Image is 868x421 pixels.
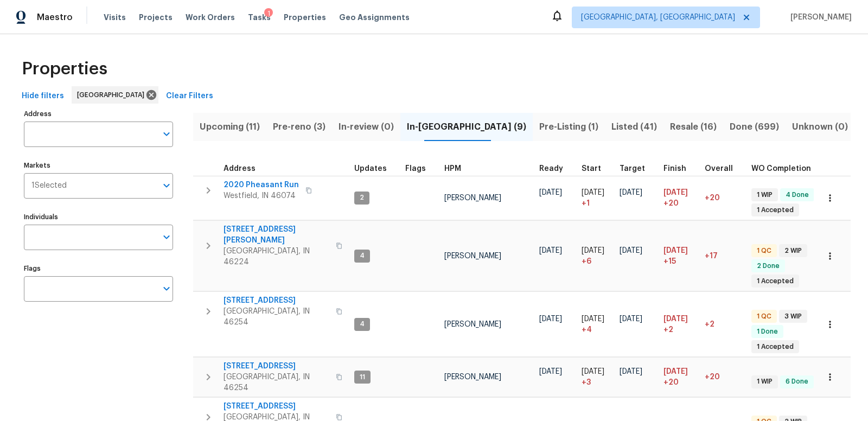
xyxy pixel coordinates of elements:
[159,126,174,142] button: Open
[355,193,368,202] span: 2
[582,324,592,335] span: + 4
[700,358,747,397] td: 20 day(s) past target finish date
[781,190,813,200] span: 4 Done
[17,86,68,106] button: Hide filters
[705,373,720,381] span: +20
[186,12,235,23] span: Work Orders
[670,119,717,135] span: Resale (16)
[139,12,173,23] span: Projects
[659,358,700,397] td: Scheduled to finish 20 day(s) late
[620,165,655,173] div: Target renovation project end date
[224,361,329,372] span: [STREET_ADDRESS]
[705,194,720,202] span: +20
[663,189,688,196] span: [DATE]
[224,190,299,201] span: Westfield, IN 46074
[539,247,562,254] span: [DATE]
[582,315,604,323] span: [DATE]
[786,12,852,23] span: [PERSON_NAME]
[700,221,747,291] td: 17 day(s) past target finish date
[700,292,747,357] td: 2 day(s) past target finish date
[355,373,369,382] span: 11
[539,165,563,173] span: Ready
[224,372,329,393] span: [GEOGRAPHIC_DATA], IN 46254
[159,281,174,296] button: Open
[444,165,461,173] span: HPM
[705,321,714,328] span: +2
[577,358,615,397] td: Project started 3 days late
[663,165,686,173] span: Finish
[581,12,735,23] span: [GEOGRAPHIC_DATA], [GEOGRAPHIC_DATA]
[620,247,642,254] span: [DATE]
[22,90,64,103] span: Hide filters
[659,292,700,357] td: Scheduled to finish 2 day(s) late
[582,256,591,267] span: + 6
[730,119,779,135] span: Done (699)
[582,165,611,173] div: Actual renovation start date
[22,63,107,74] span: Properties
[752,277,798,286] span: 1 Accepted
[24,265,173,272] label: Flags
[273,119,325,135] span: Pre-reno (3)
[354,165,387,173] span: Updates
[577,292,615,357] td: Project started 4 days late
[224,295,329,306] span: [STREET_ADDRESS]
[663,324,673,335] span: +2
[104,12,126,23] span: Visits
[577,221,615,291] td: Project started 6 days late
[539,165,573,173] div: Earliest renovation start date (first business day after COE or Checkout)
[705,165,743,173] div: Days past target finish date
[539,315,562,323] span: [DATE]
[577,176,615,220] td: Project started 1 days late
[582,189,604,196] span: [DATE]
[224,401,329,412] span: [STREET_ADDRESS]
[752,190,777,200] span: 1 WIP
[355,320,369,329] span: 4
[620,189,642,196] span: [DATE]
[663,256,676,267] span: +15
[339,12,410,23] span: Geo Assignments
[24,214,173,220] label: Individuals
[700,176,747,220] td: 20 day(s) past target finish date
[663,377,679,388] span: +20
[611,119,657,135] span: Listed (41)
[781,377,813,386] span: 6 Done
[162,86,218,106] button: Clear Filters
[339,119,394,135] span: In-review (0)
[224,306,329,328] span: [GEOGRAPHIC_DATA], IN 46254
[159,178,174,193] button: Open
[663,315,688,323] span: [DATE]
[780,312,806,321] span: 3 WIP
[405,165,426,173] span: Flags
[620,315,642,323] span: [DATE]
[752,261,784,271] span: 2 Done
[751,165,811,173] span: WO Completion
[663,368,688,375] span: [DATE]
[284,12,326,23] span: Properties
[200,119,260,135] span: Upcoming (11)
[264,8,273,19] div: 1
[159,229,174,245] button: Open
[24,111,173,117] label: Address
[582,165,601,173] span: Start
[77,90,149,100] span: [GEOGRAPHIC_DATA]
[582,368,604,375] span: [DATE]
[166,90,213,103] span: Clear Filters
[663,165,696,173] div: Projected renovation finish date
[72,86,158,104] div: [GEOGRAPHIC_DATA]
[752,246,776,256] span: 1 QC
[752,312,776,321] span: 1 QC
[31,181,67,190] span: 1 Selected
[663,247,688,254] span: [DATE]
[224,165,256,173] span: Address
[705,252,718,260] span: +17
[539,368,562,375] span: [DATE]
[355,251,369,260] span: 4
[582,377,591,388] span: + 3
[780,246,806,256] span: 2 WIP
[752,342,798,352] span: 1 Accepted
[37,12,73,23] span: Maestro
[659,221,700,291] td: Scheduled to finish 15 day(s) late
[582,198,590,209] span: + 1
[582,247,604,254] span: [DATE]
[539,119,598,135] span: Pre-Listing (1)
